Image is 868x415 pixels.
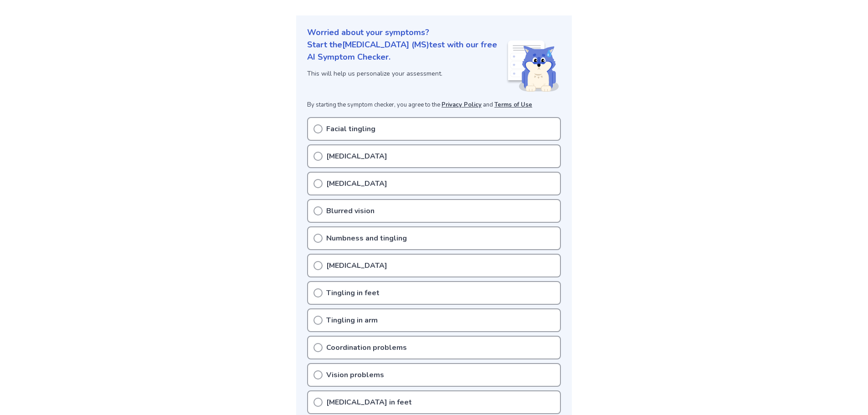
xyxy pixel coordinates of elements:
[307,69,506,78] p: This will help us personalize your assessment.
[326,315,378,326] p: Tingling in arm
[326,369,384,380] p: Vision problems
[506,41,559,92] img: Shiba
[326,397,412,408] p: [MEDICAL_DATA] in feet
[326,287,380,298] p: Tingling in feet
[307,101,561,110] p: By starting the symptom checker, you agree to the and
[326,205,375,216] p: Blurred vision
[494,101,532,109] a: Terms of Use
[442,101,482,109] a: Privacy Policy
[326,260,387,271] p: [MEDICAL_DATA]
[307,39,506,63] p: Start the [MEDICAL_DATA] (MS) test with our free AI Symptom Checker.
[326,233,407,244] p: Numbness and tingling
[326,151,387,162] p: [MEDICAL_DATA]
[326,123,375,134] p: Facial tingling
[326,342,407,353] p: Coordination problems
[326,178,387,189] p: [MEDICAL_DATA]
[307,26,561,39] p: Worried about your symptoms?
